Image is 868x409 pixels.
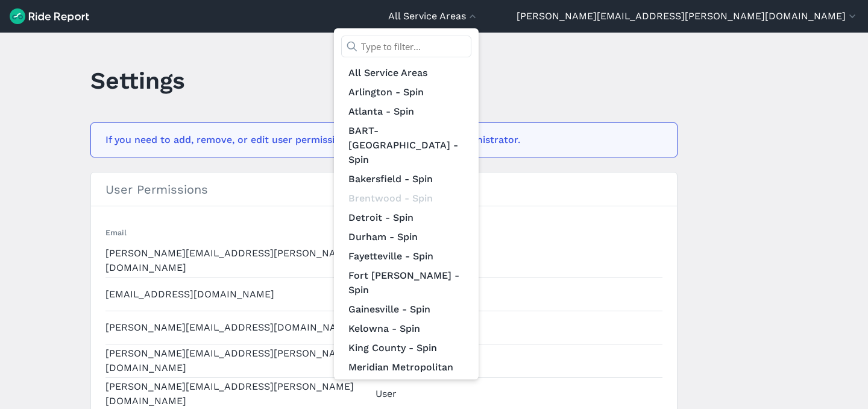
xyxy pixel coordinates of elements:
a: Atlanta - Spin [341,102,471,121]
div: Brentwood - Spin [341,189,471,208]
a: King County - Spin [341,338,471,358]
a: Kelowna - Spin [341,319,471,338]
a: Fayetteville - Spin [341,247,471,266]
a: Fort [PERSON_NAME] - Spin [341,266,471,300]
a: BART- [GEOGRAPHIC_DATA] - Spin [341,121,471,170]
a: Meridian Metropolitan District - Spin [341,358,471,392]
a: Bakersfield - Spin [341,170,471,189]
a: All Service Areas [341,63,471,83]
a: Arlington - Spin [341,83,471,102]
input: Type to filter... [341,36,471,57]
a: Durham - Spin [341,227,471,247]
a: Gainesville - Spin [341,300,471,319]
a: Detroit - Spin [341,208,471,227]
